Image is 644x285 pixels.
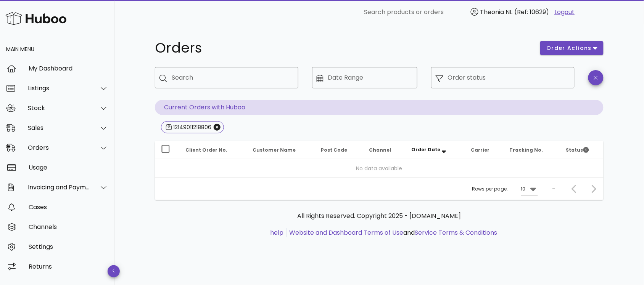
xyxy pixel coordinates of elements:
th: Order Date: Sorted descending. Activate to remove sorting. [406,141,465,159]
div: Channels [29,223,108,231]
li: and [287,228,497,237]
div: Rows per page: [472,178,538,200]
a: Website and Dashboard Terms of Use [290,228,404,237]
div: Stock [28,104,90,112]
div: Orders [28,144,90,151]
span: Tracking No. [509,147,543,153]
span: Theonia NL [480,8,513,16]
span: order actions [546,44,592,52]
span: Post Code [321,147,348,153]
span: Channel [369,147,391,153]
h1: Orders [155,41,531,55]
a: help [270,228,284,237]
div: Usage [29,164,108,171]
span: Client Order No. [185,147,227,153]
div: Listings [28,85,90,92]
th: Post Code [315,141,363,159]
a: Logout [555,8,575,17]
div: Invoicing and Payments [28,184,90,191]
div: Sales [28,124,90,131]
span: Order Date [412,146,441,153]
img: Huboo Logo [5,10,66,27]
th: Client Order No. [179,141,246,159]
span: (Ref: 10629) [515,8,549,16]
p: All Rights Reserved. Copyright 2025 - [DOMAIN_NAME] [161,211,597,221]
button: Close [214,124,221,131]
span: Carrier [471,147,490,153]
th: Status [560,141,604,159]
th: Customer Name [246,141,315,159]
td: No data available [155,159,604,178]
div: 10Rows per page: [521,183,538,195]
th: Tracking No. [503,141,560,159]
span: Status [566,147,589,153]
p: Current Orders with Huboo [155,100,604,115]
div: 12149011218806 [172,123,211,131]
a: Service Terms & Conditions [415,228,497,237]
th: Carrier [465,141,503,159]
button: order actions [540,41,604,55]
div: – [552,186,555,192]
div: My Dashboard [29,65,108,72]
div: Returns [29,263,108,270]
div: 10 [521,186,526,192]
th: Channel [363,141,406,159]
span: Customer Name [253,147,296,153]
div: Settings [29,243,108,250]
div: Cases [29,203,108,211]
